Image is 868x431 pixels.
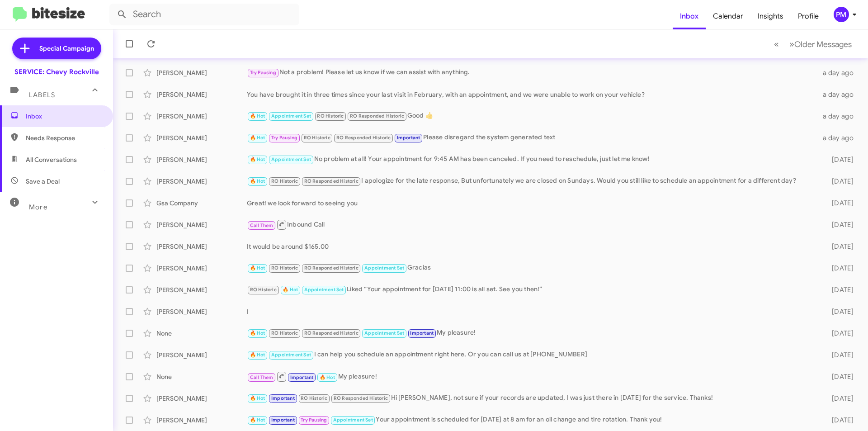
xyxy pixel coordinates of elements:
div: PM [834,7,849,22]
span: Appointment Set [271,156,311,162]
span: 🔥 Hot [250,135,265,141]
span: » [789,38,794,50]
button: PM [826,7,858,22]
span: 🔥 Hot [250,330,265,336]
div: I [247,307,817,316]
div: Great! we look forward to seeing you [247,199,817,208]
div: Good 👍 [247,111,817,121]
span: RO Historic [250,287,277,293]
button: Next [784,35,857,53]
div: [PERSON_NAME] [156,220,247,229]
div: [PERSON_NAME] [156,112,247,121]
span: Save a Deal [26,177,60,186]
span: 🔥 Hot [250,178,265,184]
span: Important [397,135,420,141]
div: [PERSON_NAME] [156,394,247,403]
span: More [29,203,47,211]
div: None [156,329,247,338]
div: [DATE] [817,242,861,251]
div: [DATE] [817,307,861,316]
span: RO Responded Historic [350,113,404,119]
span: RO Responded Historic [304,265,359,271]
span: Try Pausing [271,135,297,141]
span: Needs Response [26,133,103,142]
a: Inbox [673,3,706,29]
div: None [156,372,247,381]
a: Special Campaign [12,38,101,59]
span: Try Pausing [301,417,327,423]
div: [PERSON_NAME] [156,155,247,164]
div: I can help you schedule an appointment right here, Or you can call us at [PHONE_NUMBER] [247,350,817,360]
span: 🔥 Hot [283,287,298,293]
nav: Page navigation example [769,35,857,53]
span: 🔥 Hot [250,113,265,119]
span: Appointment Set [364,265,404,271]
div: [DATE] [817,350,861,360]
div: Your appointment is scheduled for [DATE] at 8 am for an oil change and tire rotation. Thank you! [247,415,817,425]
span: RO Responded Historic [304,330,359,336]
span: Important [271,417,295,423]
div: Hi [PERSON_NAME], not sure if your records are updated, I was just there in [DATE] for the servic... [247,393,817,403]
div: [DATE] [817,416,861,425]
div: My pleasure! [247,371,817,382]
div: a day ago [817,133,861,142]
div: [PERSON_NAME] [156,242,247,251]
span: Important [271,395,295,401]
span: RO Responded Historic [336,135,391,141]
div: [PERSON_NAME] [156,285,247,294]
div: [DATE] [817,220,861,229]
span: RO Historic [304,135,330,141]
span: 🔥 Hot [250,352,265,358]
div: Liked “Your appointment for [DATE] 11:00 is all set. See you then!” [247,284,817,295]
span: RO Historic [271,178,298,184]
span: Important [410,330,434,336]
a: Calendar [706,3,750,29]
div: a day ago [817,112,861,121]
span: Appointment Set [304,287,344,293]
div: Inbound Call [247,219,817,230]
span: RO Historic [317,113,344,119]
button: Previous [769,35,784,53]
span: 🔥 Hot [320,374,335,380]
div: [PERSON_NAME] [156,90,247,99]
div: [PERSON_NAME] [156,133,247,142]
div: [PERSON_NAME] [156,416,247,425]
span: Appointment Set [364,330,404,336]
span: Appointment Set [333,417,373,423]
div: [PERSON_NAME] [156,68,247,77]
span: RO Responded Historic [304,178,359,184]
span: 🔥 Hot [250,156,265,162]
span: Call Them [250,223,274,228]
span: All Conversations [26,155,77,164]
div: [DATE] [817,199,861,208]
span: RO Historic [271,330,298,336]
div: Please disregard the system generated text [247,133,817,143]
div: [DATE] [817,264,861,273]
span: Labels [29,91,55,99]
a: Insights [750,3,791,29]
span: 🔥 Hot [250,417,265,423]
div: a day ago [817,68,861,77]
span: Inbox [26,112,103,121]
div: SERVICE: Chevy Rockville [14,67,99,76]
div: Not a problem! Please let us know if we can assist with anything. [247,67,817,78]
div: Gracias [247,263,817,273]
div: [DATE] [817,329,861,338]
div: My pleasure! [247,328,817,338]
div: You have brought it in three times since your last visit in February, with an appointment, and we... [247,90,817,99]
span: Appointment Set [271,352,311,358]
div: I apologize for the late response, But unfortunately we are closed on Sundays. Would you still li... [247,176,817,186]
div: [PERSON_NAME] [156,264,247,273]
span: Call Them [250,374,274,380]
div: [PERSON_NAME] [156,307,247,316]
input: Search [109,4,299,25]
div: [DATE] [817,155,861,164]
div: [DATE] [817,372,861,381]
div: No problem at all! Your appointment for 9:45 AM has been canceled. If you need to reschedule, jus... [247,154,817,165]
span: RO Historic [301,395,327,401]
div: [PERSON_NAME] [156,177,247,186]
span: RO Historic [271,265,298,271]
span: Older Messages [794,39,852,49]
